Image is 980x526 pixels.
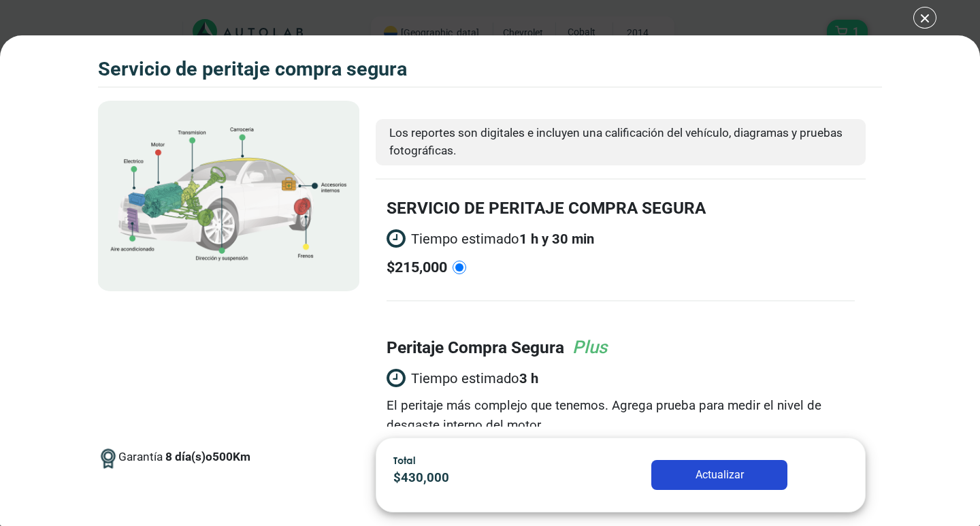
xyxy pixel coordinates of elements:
p: $ 430,000 [393,468,571,487]
span: Tiempo estimado [387,367,855,389]
button: Actualizar [651,460,787,490]
span: Garantía [118,448,250,477]
span: Plus [572,335,607,357]
h3: SERVICIO DE PERITAJE COMPRA SEGURA [98,57,407,81]
p: $ 215,000 [387,257,447,278]
span: Total [393,455,415,466]
strong: 3 h [519,368,538,389]
p: Los reportes son digitales e incluyen una calificación del vehículo, diagramas y pruebas fotográf... [389,125,852,160]
strong: 1 h y 30 min [519,229,594,249]
label: SERVICIO DE PERITAJE COMPRA SEGURA [387,196,706,221]
label: peritaje compra segura [387,335,564,361]
p: 8 día(s) o 500 Km [165,448,250,466]
p: El peritaje más complejo que tenemos. Agrega prueba para medir el nivel de desgaste interno del m... [387,396,855,434]
span: Tiempo estimado [387,228,594,250]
